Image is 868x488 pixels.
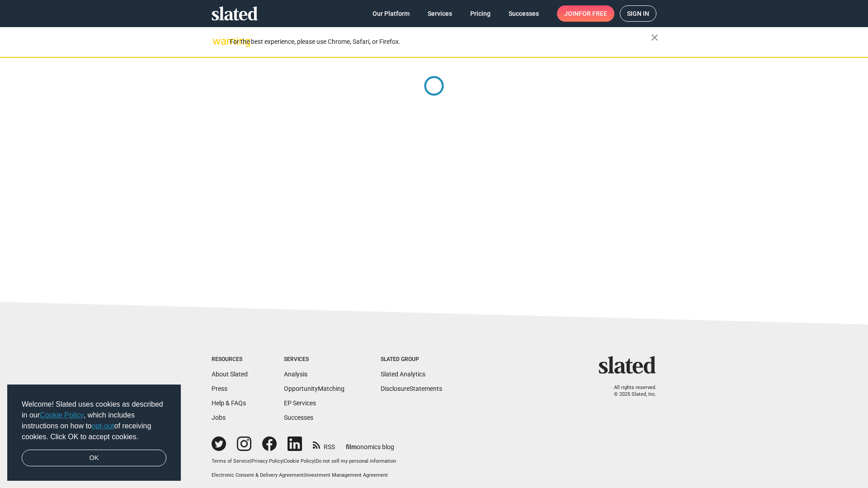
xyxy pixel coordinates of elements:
[284,414,313,421] a: Successes
[230,36,651,48] div: For the best experience, please use Chrome, Safari, or Firefox.
[212,458,250,464] a: Terms of Service
[346,443,357,450] span: film
[284,458,314,464] a: Cookie Policy
[304,472,305,478] span: |
[7,385,181,481] div: cookieconsent
[627,6,649,21] span: Sign in
[212,414,226,421] a: Jobs
[284,399,316,407] a: EP Services
[649,32,660,43] mat-icon: close
[463,5,498,22] a: Pricing
[305,472,388,478] a: Investment Management Agreement
[313,437,335,451] a: RSS
[284,356,344,363] div: Services
[22,399,166,442] span: Welcome! Slated uses cookies as described in our , which includes instructions on how to of recei...
[381,371,425,378] a: Slated Analytics
[212,371,248,378] a: About Slated
[40,411,84,419] a: Cookie Policy
[365,5,417,22] a: Our Platform
[381,385,442,392] a: DisclosureStatements
[251,458,283,464] a: Privacy Policy
[284,385,344,392] a: OpportunityMatching
[212,356,248,363] div: Resources
[470,5,491,22] span: Pricing
[212,36,223,47] mat-icon: warning
[92,422,114,430] a: opt-out
[284,371,307,378] a: Analysis
[373,5,410,22] span: Our Platform
[22,450,166,467] a: dismiss cookie message
[557,5,614,22] a: Joinfor free
[509,5,539,22] span: Successes
[381,356,442,363] div: Slated Group
[564,5,607,22] span: Join
[314,458,316,464] span: |
[212,385,227,392] a: Press
[250,458,251,464] span: |
[316,458,396,465] button: Do not sell my personal information
[579,5,607,22] span: for free
[620,5,656,22] a: Sign in
[420,5,459,22] a: Services
[501,5,546,22] a: Successes
[346,436,394,451] a: filmonomics blog
[283,458,284,464] span: |
[604,385,656,398] p: All rights reserved. © 2025 Slated, Inc.
[212,472,304,478] a: Electronic Consent & Delivery Agreement
[428,5,452,22] span: Services
[212,399,246,407] a: Help & FAQs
